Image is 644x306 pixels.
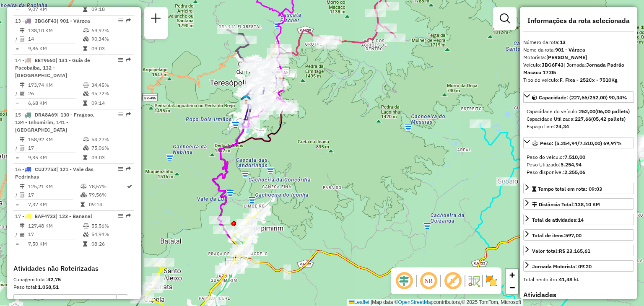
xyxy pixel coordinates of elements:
em: Rota exportada [126,112,131,117]
td: = [15,5,19,13]
div: Total hectolitro: [523,276,634,283]
div: Capacidade: (227,66/252,00) 90,34% [523,104,634,134]
strong: 2.255,06 [564,169,585,175]
div: Tipo do veículo: [523,76,634,84]
td: / [15,89,19,98]
a: Capacidade: (227,66/252,00) 90,34% [523,91,634,103]
span: 14 - [15,57,90,78]
td: 158,92 KM [28,135,83,144]
td: 17 [28,191,80,199]
a: Zoom out [506,281,518,294]
td: 54,94% [91,230,131,239]
strong: 24,34 [556,123,569,130]
i: % de utilização da cubagem [83,232,89,237]
strong: 5.254,94 [561,161,582,168]
a: Distância Total:138,10 KM [523,198,634,210]
span: EAF4733 [35,213,56,219]
div: Veículo: [523,61,634,76]
span: 13 - [15,18,90,24]
h4: Informações da rota selecionada [523,17,634,25]
span: JBG6F43 [35,18,57,24]
span: − [509,282,515,293]
i: Distância Total [20,83,25,88]
td: 14 [28,35,83,43]
a: Leaflet [349,299,369,305]
span: Peso do veículo: [527,154,585,160]
span: | 901 - Várzea [57,18,90,24]
td: 26 [28,89,83,98]
td: 09:14 [91,99,131,107]
i: % de utilização do peso [83,223,89,228]
em: Rota exportada [126,166,131,171]
i: % de utilização do peso [83,83,89,88]
td: 34,45% [91,81,131,89]
i: Total de Atividades [20,145,25,150]
span: CUJ7753 [35,166,56,172]
a: Zoom in [506,269,518,281]
a: Jornada Motorista: 09:20 [523,260,634,272]
a: Nova sessão e pesquisa [148,10,164,29]
a: Total de atividades:14 [523,214,634,225]
a: Valor total:R$ 23.165,61 [523,245,634,256]
i: Total de Atividades [20,91,25,96]
strong: 227,66 [575,116,591,122]
i: Tempo total em rota [83,46,87,51]
a: OpenStreetMap [398,299,434,305]
td: 90,34% [91,35,131,43]
span: | 130 - Fragoso, 134 - Inhomirim, 141 - [GEOGRAPHIC_DATA] [15,112,95,133]
td: / [15,191,19,199]
strong: 13 [560,39,566,45]
td: 79,56% [88,191,126,199]
span: Capacidade: (227,66/252,00) 90,34% [539,94,627,101]
td: 09:18 [91,5,131,13]
i: % de utilização da cubagem [83,36,89,41]
td: 54,27% [91,135,131,144]
em: Rota exportada [126,18,131,23]
em: Rota exportada [126,213,131,218]
strong: 1.058,51 [38,284,59,290]
div: Total de itens: [532,232,582,239]
div: Capacidade do veículo: [527,108,631,115]
span: 138,10 KM [575,201,600,207]
i: % de utilização da cubagem [83,145,89,150]
i: % de utilização do peso [83,137,89,142]
strong: 14 [578,217,584,223]
td: / [15,35,19,43]
i: Total de Atividades [20,232,25,237]
div: Nome da rota: [523,46,634,54]
i: % de utilização da cubagem [83,91,89,96]
td: 09:14 [88,200,126,209]
div: Distância Total: [532,201,600,208]
span: Total de atividades: [532,217,584,223]
td: 09:03 [91,44,131,53]
div: Valor total: [532,247,590,255]
i: Distância Total [20,137,25,142]
em: Opções [118,213,123,218]
h4: Atividades [523,291,634,299]
td: = [15,44,19,53]
div: Map data © contributors,© 2025 TomTom, Microsoft [347,299,523,306]
a: Total de itens:597,00 [523,229,634,241]
td: 138,10 KM [28,26,83,35]
span: | [371,299,372,305]
td: 127,48 KM [28,222,83,230]
div: Peso: (5.254,94/7.510,00) 69,97% [523,150,634,179]
td: 9,35 KM [28,153,83,162]
div: Peso Utilizado: [527,161,631,169]
img: Teresópolis [241,94,252,105]
i: Total de Atividades [20,36,25,41]
td: 17 [28,230,83,239]
em: Opções [118,112,123,117]
td: 6,68 KM [28,99,83,107]
div: Jornada Motorista: 09:20 [532,263,592,270]
img: Exibir/Ocultar setores [485,274,498,288]
div: Motorista: [523,54,634,61]
strong: [PERSON_NAME] [546,54,587,60]
td: 7,50 KM [28,240,83,248]
strong: 41,48 hL [559,276,579,283]
span: | 131 - Guia de Pacobaíba, 132 - [GEOGRAPHIC_DATA] [15,57,90,78]
td: / [15,144,19,152]
td: 173,74 KM [28,81,83,89]
td: 55,56% [91,222,131,230]
i: Distância Total [20,28,25,33]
